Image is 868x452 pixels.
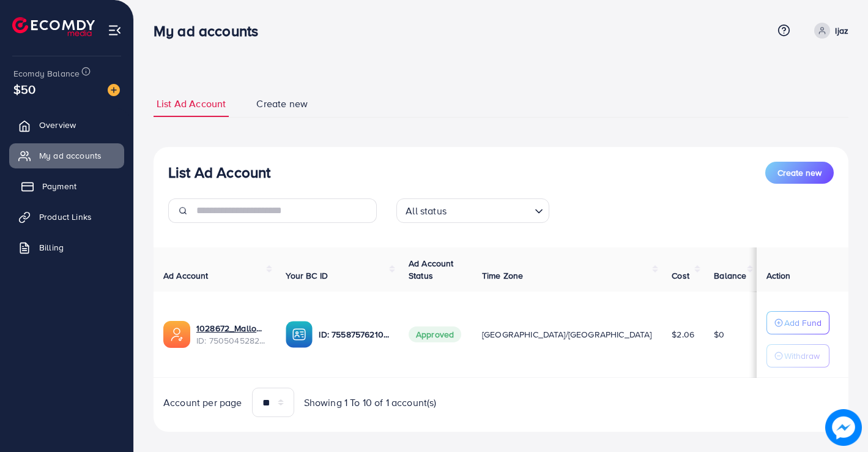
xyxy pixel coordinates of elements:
span: Ecomdy Balance [13,67,80,80]
span: Payment [42,180,76,192]
h3: My ad accounts [154,22,268,40]
h3: List Ad Account [168,164,270,181]
span: [GEOGRAPHIC_DATA]/[GEOGRAPHIC_DATA] [482,328,652,341]
button: Add Fund [766,311,829,334]
span: Balance [714,269,746,282]
a: Payment [9,174,124,198]
span: My ad accounts [39,149,102,162]
a: Product Links [9,205,124,229]
span: Product Links [39,211,92,223]
span: List Ad Account [157,97,226,111]
span: Ad Account [163,269,209,282]
div: <span class='underline'>1028672_Mallowss_1747404782318</span></br>7505045282854322194 [196,322,266,347]
p: Withdraw [784,348,820,363]
p: ID: 7558757621076000785 [319,327,388,342]
p: Add Fund [784,315,822,330]
span: Billing [39,241,64,254]
span: Your BC ID [286,269,328,282]
span: Account per page [163,396,242,410]
img: logo [12,17,95,36]
span: Approved [409,326,461,342]
button: Withdraw [766,344,829,367]
a: Overview [9,113,124,137]
img: ic-ba-acc.ded83a64.svg [286,321,313,348]
span: Ad Account Status [409,257,454,282]
span: Create new [777,167,822,179]
span: ID: 7505045282854322194 [196,334,266,347]
span: Time Zone [482,269,523,282]
input: Search for option [450,200,530,220]
span: Overview [39,119,76,131]
img: image [825,409,862,446]
img: image [108,84,120,96]
img: ic-ads-acc.e4c84228.svg [163,321,190,348]
span: $0 [714,328,724,341]
span: Action [766,269,791,282]
a: Billing [9,235,124,260]
a: 1028672_Mallowss_1747404782318 [196,322,266,334]
span: All status [403,202,449,220]
a: Ijaz [809,23,848,39]
div: Search for option [396,198,549,223]
span: Showing 1 To 10 of 1 account(s) [304,396,437,410]
span: $2.06 [672,328,694,341]
span: $50 [13,80,35,98]
a: My ad accounts [9,143,124,168]
img: menu [108,23,122,37]
span: Create new [256,97,308,111]
span: Cost [672,269,689,282]
button: Create new [765,162,834,184]
p: Ijaz [835,23,848,38]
